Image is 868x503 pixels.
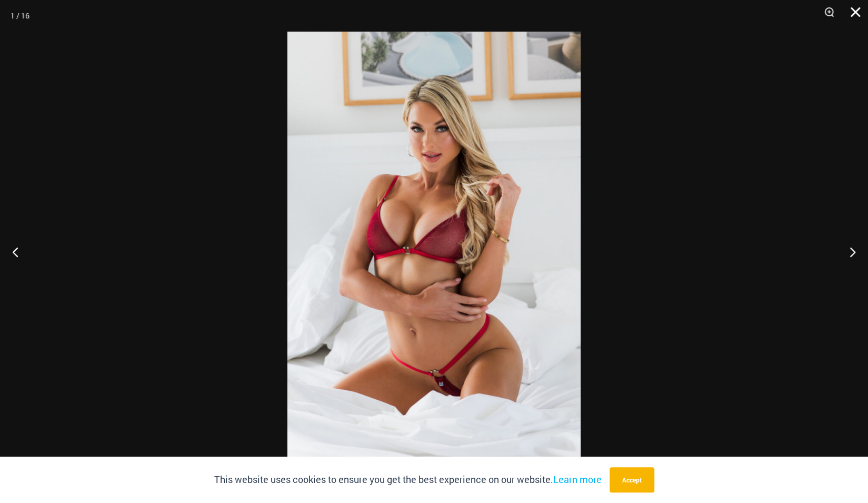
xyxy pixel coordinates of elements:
button: Accept [610,467,654,492]
img: Guilty Pleasures Red 1045 Bra 689 Micro 05 [287,32,581,471]
a: Learn more [553,473,602,486]
button: Next [829,225,868,278]
p: This website uses cookies to ensure you get the best experience on our website. [214,472,602,488]
div: 1 / 16 [11,8,29,24]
